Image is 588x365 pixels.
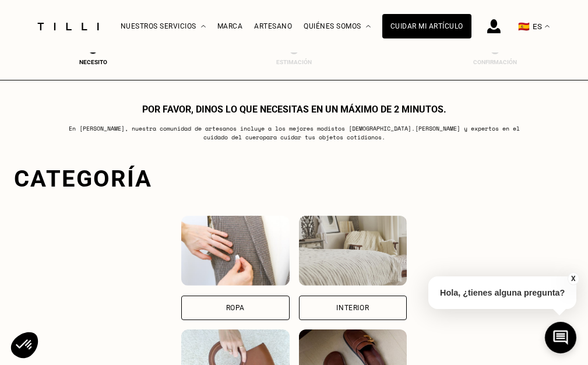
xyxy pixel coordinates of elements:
button: 🇪🇸 ES [512,1,555,52]
p: En [PERSON_NAME], nuestra comunidad de artesanos incluye a los mejores modistos [DEMOGRAPHIC_DATA... [63,124,525,142]
a: Cuidar mi artículo [382,14,471,38]
div: Categoría [14,165,574,192]
img: Icono de inicio de sesión [487,19,501,33]
img: Menú desplegable [201,25,206,28]
div: Ropa [226,304,245,311]
div: Nuestros servicios [121,1,206,52]
div: Confirmación [471,59,518,65]
img: menu déroulant [545,25,550,28]
img: Interior [299,216,407,286]
div: Quiénes somos [304,1,371,52]
div: Estimación [271,59,318,65]
img: Menú desplegable sobre [366,25,371,28]
div: Interior [336,304,369,311]
div: Necesito [70,59,117,65]
button: X [568,272,579,285]
img: Servicio de sastrería Tilli logo [33,23,103,30]
a: Marca [217,22,243,30]
img: Ropa [181,216,289,286]
h1: Por favor, dinos lo que necesitas en un máximo de 2 minutos. [142,104,446,115]
p: Hola, ¿tienes alguna pregunta? [428,276,576,309]
a: Artesano [254,22,292,30]
span: 🇪🇸 [518,21,530,32]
